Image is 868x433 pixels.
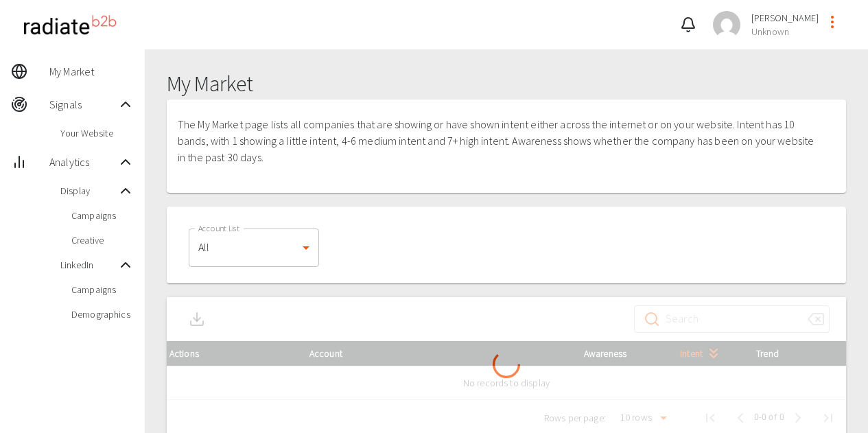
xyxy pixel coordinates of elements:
[71,283,134,296] span: Campaigns
[198,222,239,234] label: Account List
[751,11,819,25] span: [PERSON_NAME]
[178,116,819,165] p: The My Market page lists all companies that are showing or have shown intent either across the in...
[16,10,123,40] img: radiateb2b_logo_black.png
[60,258,117,272] span: LinkedIn
[189,229,319,267] div: All
[167,71,846,97] h1: My Market
[49,154,117,170] span: Analytics
[71,307,134,321] span: Demographics
[49,63,134,80] span: My Market
[60,126,134,140] span: Your Website
[60,184,117,198] span: Display
[71,209,134,222] span: Campaigns
[751,25,819,38] span: Unknown
[713,11,740,38] img: fbc546a209a0d1bf60bb15f69e262854
[49,96,117,113] span: Signals
[819,8,846,36] button: profile-menu
[71,233,134,247] span: Creative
